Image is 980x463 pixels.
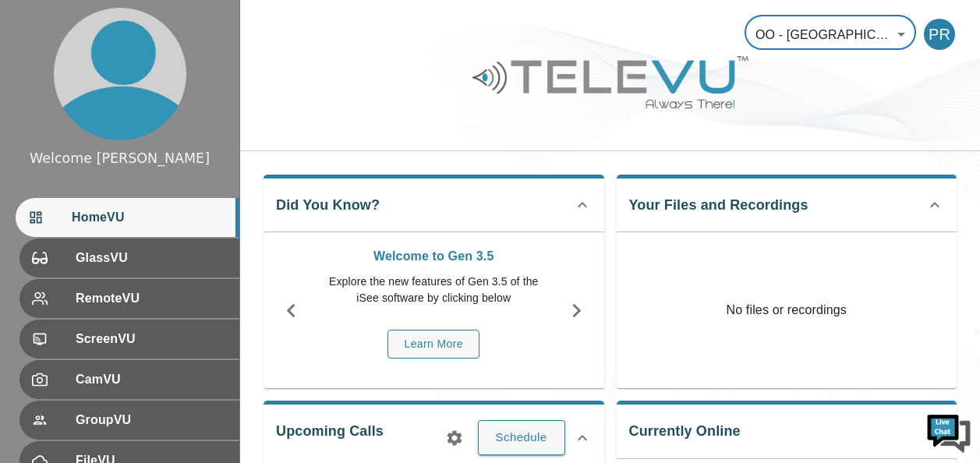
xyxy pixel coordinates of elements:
[19,239,239,277] div: GlassVU
[19,360,239,399] div: CamVU
[617,232,957,388] p: No files or recordings
[76,289,227,308] span: RemoteVU
[19,320,239,359] div: ScreenVU
[19,401,239,440] div: GroupVU
[478,420,565,454] button: Schedule
[327,274,541,306] p: Explore the new features of Gen 3.5 of the iSee software by clicking below
[76,411,227,429] span: GroupVU
[76,330,227,348] span: ScreenVU
[327,247,541,266] p: Welcome to Gen 3.5
[19,279,239,318] div: RemoteVU
[387,330,479,359] button: Learn More
[16,198,239,237] div: HomeVU
[745,12,916,56] div: OO - [GEOGRAPHIC_DATA] - R. Mago
[925,408,972,455] img: Chat Widget
[470,50,751,115] img: Logo
[924,19,955,50] div: PR
[76,370,227,389] span: CamVU
[30,148,210,168] div: Welcome [PERSON_NAME]
[54,8,186,140] img: profile.png
[76,249,227,267] span: GlassVU
[72,208,227,227] span: HomeVU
